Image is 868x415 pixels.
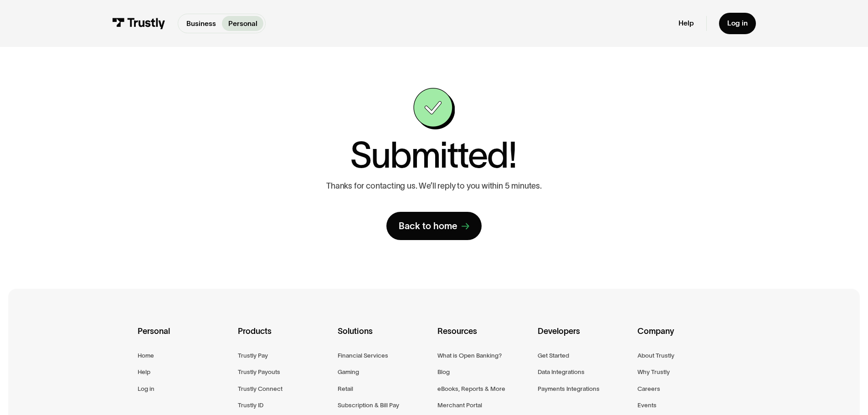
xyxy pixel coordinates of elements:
[228,18,257,29] p: Personal
[386,212,482,240] a: Back to home
[338,367,359,377] a: Gaming
[538,325,630,350] div: Developers
[538,384,600,394] a: Payments Integrations
[326,181,542,191] p: Thanks for contacting us. We’ll reply to you within 5 minutes.
[238,350,268,361] a: Trustly Pay
[437,400,482,410] a: Merchant Portal
[678,19,694,28] a: Help
[138,325,230,350] div: Personal
[222,16,263,31] a: Personal
[186,18,216,29] p: Business
[112,18,165,29] img: Trustly Logo
[138,367,150,377] a: Help
[637,384,660,394] a: Careers
[238,384,282,394] a: Trustly Connect
[437,384,505,394] a: eBooks, Reports & More
[727,19,748,28] div: Log in
[338,350,388,361] a: Financial Services
[437,350,502,361] a: What is Open Banking?
[238,400,263,410] a: Trustly ID
[138,350,154,361] a: Home
[338,384,353,394] a: Retail
[238,325,330,350] div: Products
[180,16,222,31] a: Business
[399,220,457,232] div: Back to home
[637,400,657,410] a: Events
[637,367,670,377] a: Why Trustly
[338,325,430,350] div: Solutions
[238,367,280,377] a: Trustly Payouts
[350,138,516,173] h1: Submitted!
[338,400,399,410] a: Subscription & Bill Pay
[437,367,450,377] a: Blog
[637,325,730,350] div: Company
[719,13,756,34] a: Log in
[637,350,674,361] a: About Trustly
[538,367,585,377] a: Data Integrations
[437,325,530,350] div: Resources
[138,384,154,394] a: Log in
[538,350,569,361] a: Get Started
